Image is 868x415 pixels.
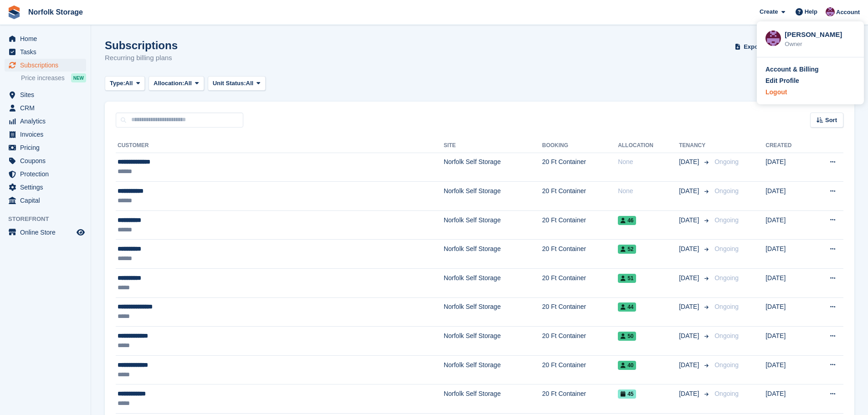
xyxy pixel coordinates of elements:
[20,88,75,101] span: Sites
[785,40,855,49] div: Owner
[542,153,618,182] td: 20 Ft Container
[542,138,618,153] th: Booking
[765,269,811,298] td: [DATE]
[679,157,701,167] span: [DATE]
[714,303,739,310] span: Ongoing
[213,79,246,88] span: Unit Status:
[765,355,811,384] td: [DATE]
[542,240,618,269] td: 20 Ft Container
[679,215,701,225] span: [DATE]
[8,215,91,224] span: Storefront
[105,76,145,91] button: Type: All
[618,361,636,370] span: 40
[444,384,542,414] td: Norfolk Self Storage
[542,210,618,240] td: 20 Ft Container
[714,158,739,165] span: Ongoing
[105,39,178,51] h1: Subscriptions
[714,361,739,369] span: Ongoing
[20,168,75,180] span: Protection
[20,154,75,167] span: Coupons
[679,389,701,399] span: [DATE]
[125,79,133,88] span: All
[5,226,86,239] a: menu
[618,138,679,153] th: Allocation
[444,327,542,356] td: Norfolk Self Storage
[765,76,855,86] a: Edit Profile
[5,141,86,154] a: menu
[444,240,542,269] td: Norfolk Self Storage
[184,79,192,88] span: All
[785,30,855,38] div: [PERSON_NAME]
[20,102,75,114] span: CRM
[765,87,855,97] a: Logout
[20,141,75,154] span: Pricing
[618,274,636,283] span: 51
[5,154,86,167] a: menu
[246,79,254,88] span: All
[765,384,811,414] td: [DATE]
[444,138,542,153] th: Site
[71,73,86,82] div: NEW
[679,331,701,341] span: [DATE]
[744,42,762,51] span: Export
[542,182,618,211] td: 20 Ft Container
[542,269,618,298] td: 20 Ft Container
[765,65,855,74] a: Account & Billing
[149,76,204,91] button: Allocation: All
[618,186,679,196] div: None
[5,168,86,180] a: menu
[714,332,739,339] span: Ongoing
[444,355,542,384] td: Norfolk Self Storage
[825,116,837,125] span: Sort
[618,302,636,312] span: 44
[5,181,86,194] a: menu
[444,182,542,211] td: Norfolk Self Storage
[7,5,21,19] img: stora-icon-8386f47178a22dfd0bd8f6a31ec36ba5ce8667c1dd55bd0f319d3a0aa187defe.svg
[765,87,787,97] div: Logout
[5,32,86,45] a: menu
[20,46,75,58] span: Tasks
[765,31,781,46] img: Jenny Leaver
[444,269,542,298] td: Norfolk Self Storage
[760,7,778,16] span: Create
[714,390,739,397] span: Ongoing
[5,46,86,58] a: menu
[542,355,618,384] td: 20 Ft Container
[618,389,636,399] span: 45
[765,182,811,211] td: [DATE]
[21,74,65,82] span: Price increases
[5,194,86,207] a: menu
[679,186,701,196] span: [DATE]
[444,153,542,182] td: Norfolk Self Storage
[765,240,811,269] td: [DATE]
[20,181,75,194] span: Settings
[679,244,701,254] span: [DATE]
[765,65,819,74] div: Account & Billing
[20,194,75,207] span: Capital
[805,7,817,16] span: Help
[20,32,75,45] span: Home
[5,102,86,114] a: menu
[154,79,184,88] span: Allocation:
[765,297,811,327] td: [DATE]
[714,274,739,282] span: Ongoing
[105,53,178,63] p: Recurring billing plans
[836,8,860,17] span: Account
[20,128,75,141] span: Invoices
[714,245,739,252] span: Ongoing
[542,297,618,327] td: 20 Ft Container
[25,5,87,20] a: Norfolk Storage
[542,327,618,356] td: 20 Ft Container
[679,360,701,370] span: [DATE]
[679,273,701,283] span: [DATE]
[5,115,86,128] a: menu
[116,138,444,153] th: Customer
[618,332,636,341] span: 50
[765,153,811,182] td: [DATE]
[75,227,86,238] a: Preview store
[765,327,811,356] td: [DATE]
[765,76,799,86] div: Edit Profile
[765,138,811,153] th: Created
[618,245,636,254] span: 52
[618,216,636,225] span: 46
